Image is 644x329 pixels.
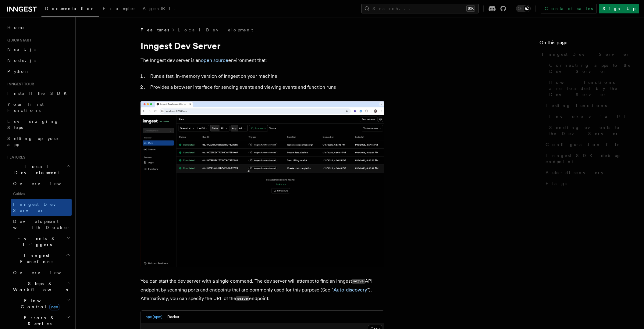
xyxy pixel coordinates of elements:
button: npx (npm) [146,311,162,323]
a: Home [5,22,72,33]
span: Leveraging Steps [7,119,59,130]
a: Local Development [178,27,253,33]
a: Configuration file [543,139,632,150]
a: Your first Functions [5,99,72,116]
a: Sign Up [599,4,639,13]
button: Flow Controlnew [11,295,72,312]
span: Python [7,69,30,74]
span: Features [5,155,25,160]
a: Overview [11,178,72,189]
a: Node.js [5,55,72,66]
span: Node.js [7,58,36,63]
span: Sending events to the Dev Server [549,124,632,137]
span: Install the SDK [7,91,70,96]
p: The Inngest dev server is an environment that: [141,56,384,65]
div: Local Development [5,178,72,233]
h1: Inngest Dev Server [141,40,384,51]
a: Install the SDK [5,88,72,99]
span: Features [141,27,169,33]
span: How functions are loaded by the Dev Server [549,79,632,98]
span: Inngest Dev Server [542,51,630,57]
a: Leveraging Steps [5,116,72,133]
button: Toggle dark mode [516,5,531,12]
code: serve [352,279,365,284]
a: Overview [11,267,72,278]
p: You can start the dev server with a single command. The dev server will attempt to find an Innges... [141,277,384,303]
span: Inngest Dev Server [13,202,65,213]
a: Examples [99,2,139,16]
span: Errors & Retries [11,315,66,327]
span: Invoke via UI [549,113,630,120]
span: Overview [13,270,76,275]
a: Auto-discovery [543,167,632,178]
kbd: ⌘K [466,5,475,12]
a: Inngest SDK debug endpoint [543,150,632,167]
span: AgentKit [143,6,175,11]
a: Documentation [41,2,99,17]
span: Inngest tour [5,82,34,87]
span: Steps & Workflows [11,281,68,293]
h4: On this page [539,39,632,49]
li: Runs a fast, in-memory version of Inngest on your machine [148,72,384,80]
span: Overview [13,181,76,186]
a: Sending events to the Dev Server [547,122,632,139]
a: How functions are loaded by the Dev Server [547,77,632,100]
span: new [49,304,59,310]
span: Inngest SDK debug endpoint [546,152,632,165]
a: open source [201,57,228,63]
span: Documentation [45,6,95,11]
span: Inngest Functions [5,252,66,265]
a: Flags [543,178,632,189]
a: Python [5,66,72,77]
span: Examples [103,6,135,11]
span: Development with Docker [13,219,70,230]
button: Docker [167,311,179,323]
code: serve [236,296,249,301]
a: AgentKit [139,2,179,16]
a: Development with Docker [11,216,72,233]
a: Inngest Dev Server [539,49,632,60]
span: Flags [546,181,567,187]
a: Invoke via UI [547,111,632,122]
a: Setting up your app [5,133,72,150]
button: Events & Triggers [5,233,72,250]
a: Inngest Dev Server [11,199,72,216]
span: Flow Control [11,298,67,310]
button: Search...⌘K [361,4,479,13]
a: Testing functions [543,100,632,111]
span: Testing functions [546,102,607,109]
span: Events & Triggers [5,235,66,248]
a: Auto-discovery [333,287,367,293]
img: Dev Server Demo [141,101,384,267]
a: Connecting apps to the Dev Server [547,60,632,77]
span: Setting up your app [7,136,60,147]
a: Next.js [5,44,72,55]
button: Steps & Workflows [11,278,72,295]
span: Connecting apps to the Dev Server [549,62,632,74]
button: Local Development [5,161,72,178]
span: Configuration file [546,141,620,148]
button: Inngest Functions [5,250,72,267]
span: Your first Functions [7,102,44,113]
a: Contact sales [541,4,596,13]
span: Next.js [7,47,36,52]
li: Provides a browser interface for sending events and viewing events and function runs [148,83,384,91]
span: Home [7,24,24,30]
span: Quick start [5,38,31,43]
span: Auto-discovery [546,170,603,176]
span: Guides [11,189,72,199]
span: Local Development [5,163,66,176]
